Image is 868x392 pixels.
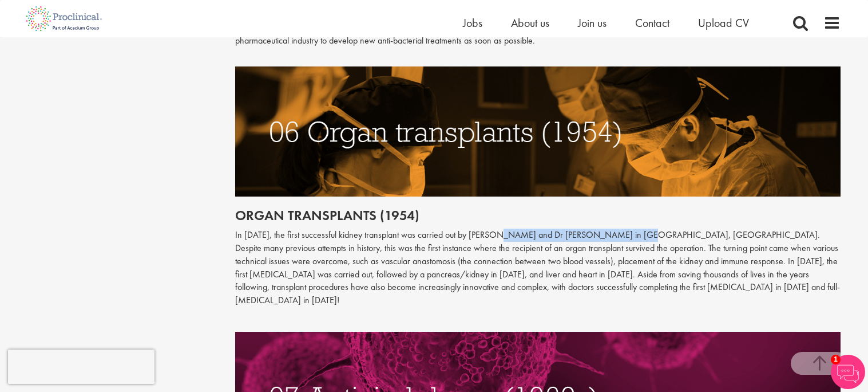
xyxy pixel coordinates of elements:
a: About us [511,15,549,30]
span: 1 [831,355,841,364]
iframe: reCAPTCHA [8,350,154,384]
h2: Organ transplants (1954) [235,208,841,223]
img: Chatbot [831,355,865,389]
p: In [DATE], the first successful kidney transplant was carried out by [PERSON_NAME] and Dr [PERSON... [235,229,841,307]
a: Join us [578,15,607,30]
a: Jobs [463,15,482,30]
a: Upload CV [698,15,749,30]
a: Contact [635,15,669,30]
